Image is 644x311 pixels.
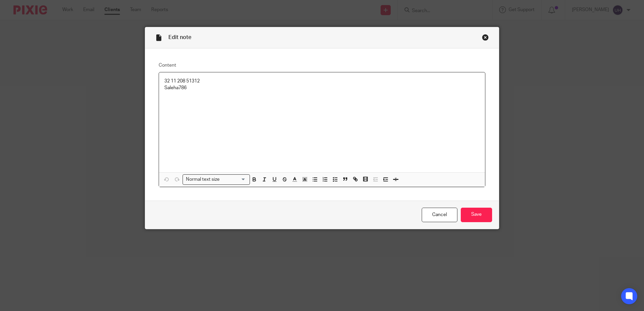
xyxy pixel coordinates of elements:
[164,78,480,84] p: 32 11 208 51312
[164,84,480,91] p: Saleha786
[168,35,191,40] span: Edit note
[422,208,457,222] a: Cancel
[461,208,492,222] input: Save
[222,176,246,183] input: Search for option
[159,62,485,69] label: Content
[482,34,489,41] div: Close this dialog window
[184,176,221,183] span: Normal text size
[183,174,250,185] div: Search for option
